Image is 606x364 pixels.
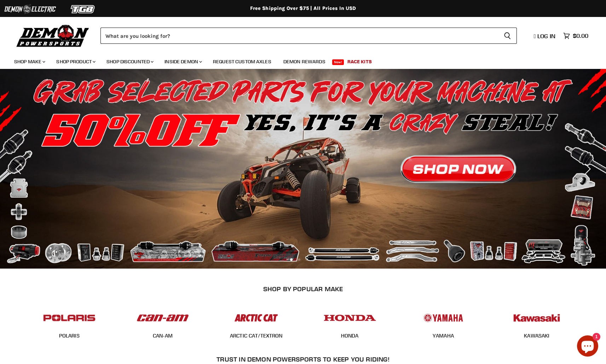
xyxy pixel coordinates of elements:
[37,356,569,363] h2: Trust In Demon Powersports To Keep You Riding!
[230,333,283,340] span: ARCTIC CAT/TEXTRON
[20,5,586,12] div: Free Shipping Over $75 | All Prices In USD
[524,333,549,340] span: KAWASAKI
[100,28,498,44] input: Search
[100,28,517,44] form: Product
[306,258,308,261] li: Page dot 3
[579,162,594,176] button: Next
[416,307,471,329] img: POPULAR_MAKE_logo_5_20258e7f-293c-4aac-afa8-159eaa299126.jpg
[153,333,173,340] span: CAN-AM
[524,333,549,339] a: KAWASAKI
[208,54,277,69] a: Request Custom Axles
[59,333,80,340] span: POLARIS
[509,307,564,329] img: POPULAR_MAKE_logo_6_76e8c46f-2d1e-4ecc-b320-194822857d41.jpg
[498,28,517,44] button: Search
[9,52,587,69] ul: Main menu
[531,33,560,39] a: Log in
[341,333,359,340] span: HONDA
[42,307,97,329] img: POPULAR_MAKE_logo_2_dba48cf1-af45-46d4-8f73-953a0f002620.jpg
[29,285,577,293] h2: SHOP BY POPULAR MAKE
[278,54,331,69] a: Demon Rewards
[341,333,359,339] a: HONDA
[298,258,300,261] li: Page dot 2
[342,54,377,69] a: Race Kits
[290,258,293,261] li: Page dot 1
[159,54,206,69] a: Inside Demon
[229,307,284,329] img: POPULAR_MAKE_logo_3_027535af-6171-4c5e-a9bc-f0eccd05c5d6.jpg
[59,333,80,339] a: POLARIS
[153,333,173,339] a: CAN-AM
[313,258,316,261] li: Page dot 4
[433,333,454,339] a: YAMAHA
[332,59,344,65] span: New!
[537,33,555,40] span: Log in
[573,33,588,39] span: $0.00
[322,307,377,329] img: POPULAR_MAKE_logo_4_4923a504-4bac-4306-a1be-165a52280178.jpg
[57,2,110,16] img: TGB Logo 2
[9,54,50,69] a: Shop Make
[575,335,600,358] inbox-online-store-chat: Shopify online store chat
[4,2,57,16] img: Demon Electric Logo 2
[101,54,158,69] a: Shop Discounted
[12,162,27,176] button: Previous
[230,333,283,339] a: ARCTIC CAT/TEXTRON
[51,54,100,69] a: Shop Product
[14,23,92,48] img: Demon Powersports
[433,333,454,340] span: YAMAHA
[135,307,190,329] img: POPULAR_MAKE_logo_1_adc20308-ab24-48c4-9fac-e3c1a623d575.jpg
[560,31,592,41] a: $0.00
